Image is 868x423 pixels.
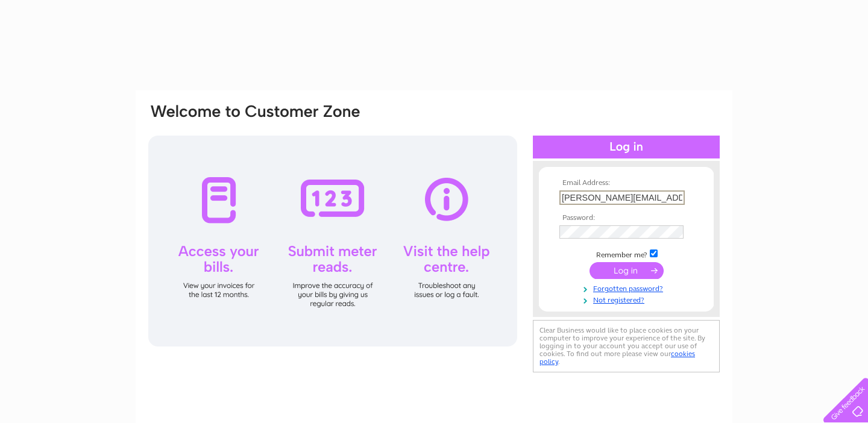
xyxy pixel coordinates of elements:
th: Email Address: [556,179,696,187]
td: Remember me? [556,248,696,260]
a: Not registered? [559,293,696,305]
a: Forgotten password? [559,282,696,293]
a: cookies policy [539,349,695,366]
th: Password: [556,214,696,222]
input: Submit [590,262,664,279]
div: Clear Business would like to place cookies on your computer to improve your experience of the sit... [533,320,720,372]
